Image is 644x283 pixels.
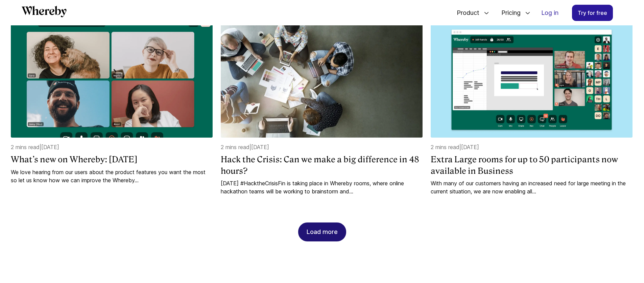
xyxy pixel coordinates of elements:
[298,222,346,241] button: Load more
[11,168,213,184] a: We love hearing from our users about the product features you want the most so let us know how we...
[11,143,213,151] p: 2 mins read | [DATE]
[307,223,338,241] div: Load more
[572,5,613,21] a: Try for free
[221,179,423,195] a: [DATE] #HacktheCrisisFin is taking place in Whereby rooms, where online hackathon teams will be w...
[22,6,67,17] svg: Whereby
[11,154,213,165] a: What’s new on Whereby: [DATE]
[495,2,522,24] span: Pricing
[221,143,423,151] p: 2 mins read | [DATE]
[431,154,633,176] a: Extra Large rooms for up to 50 participants now available in Business
[431,143,633,151] p: 2 mins read | [DATE]
[431,179,633,195] a: With many of our customers having an increased need for large meeting in the current situation, w...
[536,5,564,21] a: Log in
[22,6,67,20] a: Whereby
[450,2,481,24] span: Product
[221,154,423,176] a: Hack the Crisis: Can we make a big difference in 48 hours?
